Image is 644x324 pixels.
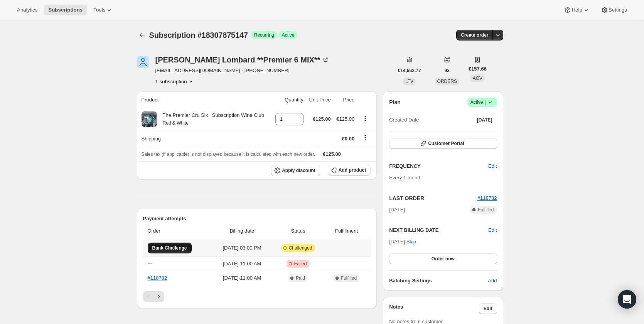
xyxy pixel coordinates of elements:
span: Settings [609,7,627,13]
span: Fulfilled [478,207,494,213]
span: [DATE] [389,206,405,214]
span: Billing date [215,227,269,235]
span: Fulfillment [327,227,366,235]
th: Order [143,223,212,240]
button: Skip [402,236,421,248]
span: Edit [484,305,492,312]
button: Edit [484,160,501,172]
th: Unit Price [306,91,333,108]
span: Add product [339,167,366,173]
span: Fulfilled [341,275,357,281]
button: Create order [456,30,493,40]
span: €157.66 [469,65,487,73]
span: Recurring [254,32,274,38]
button: Product actions [155,78,195,85]
span: Bank Challenge [152,245,187,251]
span: Challenged [289,245,312,251]
span: | [485,99,486,105]
span: LTV [405,79,413,84]
button: Next [153,291,164,302]
span: Created Date [389,116,419,124]
button: Product actions [359,114,371,123]
span: €0.00 [342,136,355,142]
button: Customer Portal [389,138,497,149]
h3: Notes [389,303,479,314]
span: Edit [488,162,497,170]
span: Add [488,277,497,285]
button: 93 [440,65,454,76]
span: Subscription #18307875147 [149,31,248,39]
th: Price [333,91,357,108]
button: €14,662.77 [393,65,426,76]
button: Order now [389,253,497,264]
div: [PERSON_NAME] Lombard **Premier 6 MIX** [155,56,330,64]
th: Shipping [137,130,272,147]
span: Tools [93,7,105,13]
span: Create order [461,32,488,38]
span: [DATE] [477,117,492,123]
span: [DATE] · [389,239,416,245]
button: Settings [596,5,632,15]
small: Red & White [163,120,189,126]
img: product img [142,111,157,127]
div: The Premier Cru Six | Subscription Wine Club [157,111,264,127]
span: Help [572,7,582,13]
button: Tools [89,5,118,15]
span: AOV [473,76,482,81]
span: Active [282,32,295,38]
button: Add product [328,165,371,175]
span: [EMAIL_ADDRESS][DOMAIN_NAME] · [PHONE_NUMBER] [155,67,330,74]
span: [DATE] · 11:00 AM [215,274,269,282]
button: Subscriptions [44,5,87,15]
span: Skip [406,238,416,246]
button: [DATE] [472,115,497,125]
span: Order now [432,256,455,262]
span: €125.00 [323,151,341,157]
span: [DATE] · 03:00 PM [215,244,269,252]
span: Customer Portal [428,140,464,147]
h2: FREQUENCY [389,162,488,170]
button: Apply discount [271,165,320,176]
button: Analytics [12,5,42,15]
a: #118782 [148,275,167,281]
span: Every 1 month [389,175,421,181]
span: 93 [445,67,450,74]
h2: Payment attempts [143,215,371,223]
h2: LAST ORDER [389,194,477,202]
span: Status [274,227,322,235]
button: Bank Challenge [148,243,192,253]
button: Edit [479,303,497,314]
button: #118782 [477,194,497,202]
button: Shipping actions [359,133,371,142]
div: Open Intercom Messenger [618,290,636,309]
th: Product [137,91,272,108]
span: Analytics [17,7,37,13]
span: Failed [294,261,307,267]
th: Quantity [271,91,305,108]
button: Add [483,275,501,287]
span: Shelley Lombard **Premier 6 MIX** [137,56,149,68]
span: €14,662.77 [398,67,421,74]
span: €125.00 [313,116,331,122]
span: Paid [296,275,305,281]
nav: Pagination [143,291,371,302]
span: Active [470,98,494,106]
h2: Plan [389,98,401,106]
span: [DATE] · 11:00 AM [215,260,269,268]
span: ORDERS [437,79,457,84]
span: Subscriptions [48,7,83,13]
span: Sales tax (if applicable) is not displayed because it is calculated with each new order. [142,152,315,157]
h2: NEXT BILLING DATE [389,226,488,234]
span: Apply discount [282,167,315,174]
h6: Batching Settings [389,277,488,285]
a: #118782 [477,195,497,201]
span: --- [148,261,153,267]
span: €125.00 [336,116,354,122]
button: Edit [488,226,497,234]
button: Subscriptions [137,30,148,40]
button: Help [559,5,594,15]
